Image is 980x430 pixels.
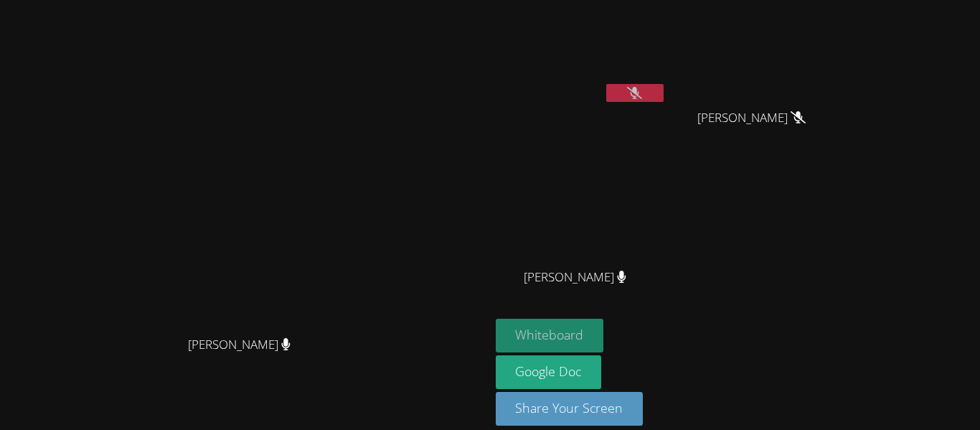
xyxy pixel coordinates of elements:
button: Share Your Screen [496,392,644,426]
button: Whiteboard [496,319,604,352]
span: [PERSON_NAME] [697,108,806,128]
span: [PERSON_NAME] [188,335,291,355]
a: Google Doc [496,355,602,389]
span: [PERSON_NAME] [524,267,626,288]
